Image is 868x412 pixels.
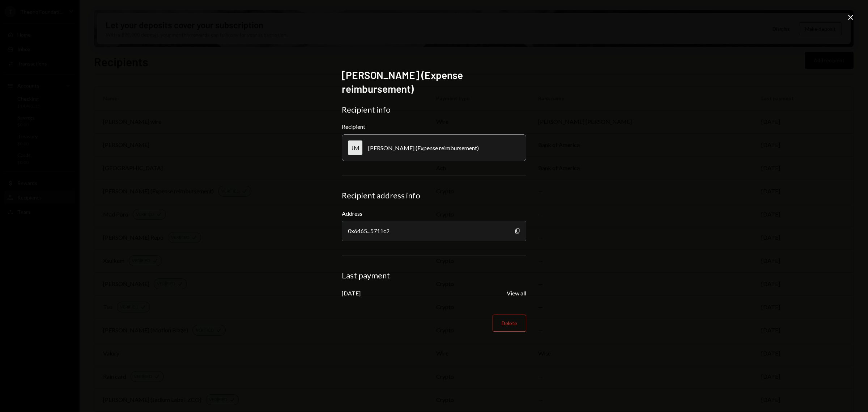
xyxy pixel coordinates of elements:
button: View all [507,290,526,297]
label: Address [342,209,526,218]
div: Recipient info [342,105,526,115]
div: Last payment [342,270,526,281]
div: Recipient address info [342,190,526,201]
button: Delete [493,315,526,332]
div: 0x6465...5711c2 [342,221,526,241]
h2: [PERSON_NAME] (Expense reimbursement) [342,68,526,96]
div: Recipient [342,123,526,130]
div: [PERSON_NAME] (Expense reimbursement) [368,144,479,151]
div: JM [348,140,362,155]
div: [DATE] [342,290,361,297]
